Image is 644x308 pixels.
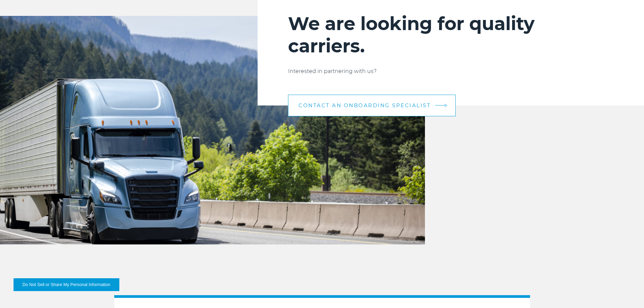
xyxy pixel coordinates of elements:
img: arrow [445,103,448,107]
h2: We are looking for quality carriers. [288,13,614,57]
span: CONTACT AN ONBOARDING SPECIALIST [299,103,431,108]
p: Interested in partnering with us? [288,67,614,75]
button: Do Not Sell or Share My Personal Information [14,278,119,291]
a: CONTACT AN ONBOARDING SPECIALIST arrow arrow [288,95,456,116]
